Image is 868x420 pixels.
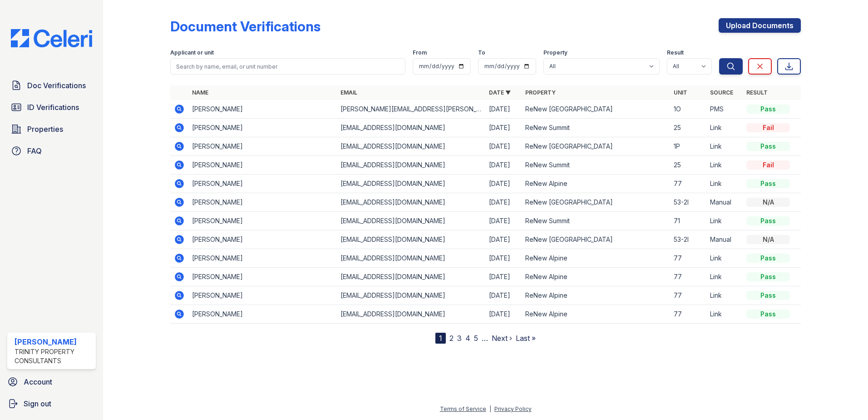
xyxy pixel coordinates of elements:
td: Link [706,249,743,268]
td: [EMAIL_ADDRESS][DOMAIN_NAME] [337,268,485,286]
a: Last » [516,334,536,343]
td: ReNew [GEOGRAPHIC_DATA] [522,137,670,156]
a: ID Verifications [7,98,96,116]
button: Sign out [4,395,99,413]
td: [DATE] [485,305,522,324]
div: Pass [746,254,790,263]
a: 5 [474,334,478,343]
td: Link [706,268,743,286]
div: Pass [746,142,790,151]
td: [EMAIL_ADDRESS][DOMAIN_NAME] [337,137,485,156]
span: ID Verifications [27,102,79,113]
div: Pass [746,310,790,319]
td: [PERSON_NAME] [188,156,337,175]
td: ReNew Alpine [522,268,670,286]
td: ReNew Summit [522,212,670,230]
td: Manual [706,230,743,249]
td: [PERSON_NAME] [188,100,337,119]
td: Link [706,175,743,193]
td: 71 [670,212,706,230]
td: Link [706,137,743,156]
div: N/A [746,198,790,207]
td: 53-2I [670,193,706,212]
td: 25 [670,156,706,175]
a: Source [710,89,733,96]
td: Link [706,119,743,137]
td: [EMAIL_ADDRESS][DOMAIN_NAME] [337,175,485,193]
div: Pass [746,272,790,281]
td: 1P [670,137,706,156]
td: ReNew Alpine [522,286,670,305]
td: [PERSON_NAME][EMAIL_ADDRESS][PERSON_NAME][DOMAIN_NAME] [337,100,485,119]
a: FAQ [7,142,96,160]
td: [EMAIL_ADDRESS][DOMAIN_NAME] [337,156,485,175]
div: Pass [746,216,790,225]
td: ReNew Summit [522,156,670,175]
div: Fail [746,160,790,170]
label: Property [543,49,567,56]
a: Upload Documents [719,18,801,33]
td: [EMAIL_ADDRESS][DOMAIN_NAME] [337,230,485,249]
td: [PERSON_NAME] [188,175,337,193]
td: [DATE] [485,268,522,286]
a: Next › [492,334,512,343]
a: 4 [465,334,470,343]
td: [PERSON_NAME] [188,119,337,137]
a: Name [192,89,208,96]
td: [EMAIL_ADDRESS][DOMAIN_NAME] [337,305,485,324]
td: ReNew Alpine [522,175,670,193]
div: Fail [746,123,790,132]
input: Search by name, email, or unit number [170,58,405,75]
td: ReNew [GEOGRAPHIC_DATA] [522,230,670,249]
td: ReNew Alpine [522,305,670,324]
a: Property [525,89,556,96]
td: 77 [670,268,706,286]
td: ReNew Alpine [522,249,670,268]
div: Pass [746,179,790,188]
a: Properties [7,120,96,138]
td: [DATE] [485,212,522,230]
td: Link [706,212,743,230]
a: Result [746,89,768,96]
span: Doc Verifications [27,80,86,91]
div: Pass [746,291,790,300]
span: Properties [27,124,63,135]
div: [PERSON_NAME] [15,336,92,347]
label: To [478,49,485,56]
td: 53-2I [670,230,706,249]
td: [PERSON_NAME] [188,193,337,212]
td: [DATE] [485,286,522,305]
td: [PERSON_NAME] [188,268,337,286]
td: ReNew [GEOGRAPHIC_DATA] [522,100,670,119]
span: FAQ [27,145,42,156]
td: [EMAIL_ADDRESS][DOMAIN_NAME] [337,119,485,137]
td: [DATE] [485,137,522,156]
td: [DATE] [485,175,522,193]
a: 2 [449,334,454,343]
td: [DATE] [485,193,522,212]
label: Applicant or unit [170,49,214,56]
td: 77 [670,305,706,324]
td: Manual [706,193,743,212]
td: Link [706,156,743,175]
td: [PERSON_NAME] [188,286,337,305]
td: PMS [706,100,743,119]
td: 25 [670,119,706,137]
td: ReNew [GEOGRAPHIC_DATA] [522,193,670,212]
td: 1O [670,100,706,119]
td: [DATE] [485,119,522,137]
span: Account [24,376,52,387]
td: [PERSON_NAME] [188,212,337,230]
a: 3 [457,334,462,343]
div: 1 [435,333,446,344]
td: ReNew Summit [522,119,670,137]
div: | [489,405,491,412]
td: [EMAIL_ADDRESS][DOMAIN_NAME] [337,193,485,212]
a: Privacy Policy [494,405,532,412]
td: 77 [670,175,706,193]
td: Link [706,286,743,305]
a: Terms of Service [440,405,486,412]
a: Email [340,89,357,96]
label: From [413,49,427,56]
td: [DATE] [485,230,522,249]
